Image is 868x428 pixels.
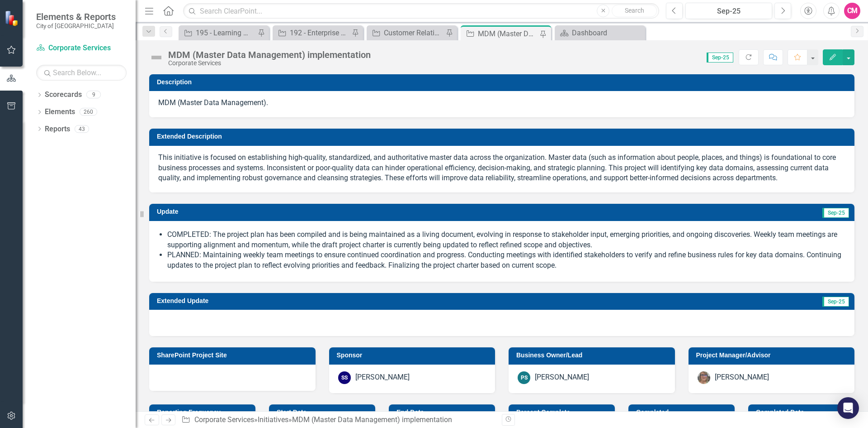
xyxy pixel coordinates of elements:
[157,133,850,140] h3: Extended Description
[557,27,643,38] a: Dashboard
[5,10,20,26] img: ClearPoint Strategy
[625,7,644,14] span: Search
[45,107,75,117] a: Elements
[158,98,268,107] span: MDM (Master Data Management).
[194,415,254,424] a: Corporate Services
[181,27,255,38] a: 195 - Learning Management System Implementation
[277,409,371,416] h3: Start Date
[157,352,311,359] h3: SharePoint Project Site
[636,409,730,416] h3: Completed
[167,250,845,271] li: PLANNED: Maintaining weekly team meetings to ensure continued coordination and progress. Conducti...
[157,298,609,304] h3: Extended Update
[612,5,657,17] button: Search
[696,352,850,359] h3: Project Manager/Advisor
[535,372,589,383] div: [PERSON_NAME]
[36,22,116,29] small: City of [GEOGRAPHIC_DATA]
[837,397,859,419] div: Open Intercom Messenger
[516,409,610,416] h3: Percent Complete
[290,27,349,38] div: 192 - Enterprise Resource Planning (ERP) – Software selection and implementation
[36,11,116,22] span: Elements & Reports
[157,79,850,86] h3: Description
[167,230,845,250] li: COMPLETED: The project plan has been compiled and is being maintained as a living document, evolv...
[157,409,251,416] h3: Reporting Frequency
[516,352,670,359] h3: Business Owner/Lead
[45,90,82,100] a: Scorecards
[258,415,288,424] a: Initiatives
[707,53,733,63] span: Sep-25
[275,27,349,38] a: 192 - Enterprise Resource Planning (ERP) – Software selection and implementation
[181,415,495,425] div: » »
[689,6,769,17] div: Sep-25
[844,3,860,19] button: CM
[158,153,845,184] p: This initiative is focused on establishing high-quality, standardized, and authoritative master d...
[396,409,491,416] h3: End Date
[157,208,460,215] h3: Update
[168,50,371,60] div: MDM (Master Data Management) implementation
[369,27,443,38] a: Customer Relations Management (CRM) System
[518,371,530,384] div: PS
[572,27,643,38] div: Dashboard
[45,124,70,135] a: Reports
[75,125,89,133] div: 43
[756,409,850,416] h3: Completed Date
[698,371,710,384] img: Rosaline Wood
[86,91,101,99] div: 9
[183,3,659,19] input: Search ClearPoint...
[337,352,491,359] h3: Sponsor
[685,3,772,19] button: Sep-25
[384,27,443,38] div: Customer Relations Management (CRM) System
[355,372,410,383] div: [PERSON_NAME]
[196,27,255,38] div: 195 - Learning Management System Implementation
[36,65,127,81] input: Search Below...
[80,108,97,116] div: 260
[822,208,849,218] span: Sep-25
[478,28,538,39] div: MDM (Master Data Management) implementation
[36,43,127,53] a: Corporate Services
[715,372,769,383] div: [PERSON_NAME]
[149,50,164,65] img: Not Defined
[292,415,452,424] div: MDM (Master Data Management) implementation
[168,60,371,67] div: Corporate Services
[822,297,849,307] span: Sep-25
[338,371,351,384] div: SS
